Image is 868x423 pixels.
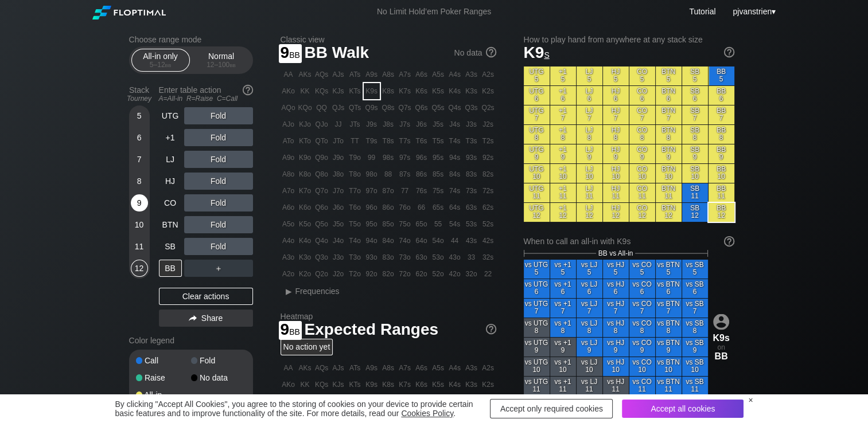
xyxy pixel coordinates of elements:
div: 99 [364,150,380,166]
div: T3o [347,249,363,265]
div: Stack [124,81,154,107]
div: CO 12 [629,203,655,222]
div: A3o [281,249,297,265]
div: 52s [480,216,496,232]
div: KQo [297,100,313,116]
div: UTG 8 [524,125,550,144]
div: 10 [131,216,148,233]
div: 8 [131,173,148,190]
div: J5o [330,216,347,232]
div: Q3o [314,249,330,265]
div: 7 [131,151,148,168]
div: UTG 12 [524,203,550,222]
div: 12 [131,260,148,277]
div: J7o [330,183,347,199]
div: KQs [314,83,330,99]
div: A4s [447,66,463,83]
div: JTo [330,133,347,149]
div: vs SB 5 [682,260,708,279]
div: 11 [131,238,148,255]
div: +1 8 [550,125,576,144]
div: +1 5 [550,66,576,85]
div: BB 7 [709,105,734,124]
div: K4o [297,233,313,249]
div: No data [454,48,496,58]
span: BB Walk [303,44,371,63]
div: 92s [480,150,496,166]
span: BB vs All-in [598,249,633,257]
span: bb [165,61,172,69]
span: bb [229,61,236,69]
div: LJ 10 [577,164,602,183]
div: QTs [347,100,363,116]
div: 53s [464,216,480,232]
div: BTN 11 [656,183,682,202]
div: K5s [430,83,446,99]
div: LJ 7 [577,105,602,124]
div: A8o [281,166,297,182]
div: K2o [297,266,313,282]
div: 86s [414,166,430,182]
h2: Choose range mode [129,35,253,44]
div: J8o [330,166,347,182]
div: A2s [480,66,496,83]
div: LJ 11 [577,183,602,202]
div: 82s [480,166,496,182]
div: K6o [297,199,313,216]
div: Q5o [314,216,330,232]
div: All-in [136,391,191,399]
div: UTG 9 [524,144,550,163]
div: CO 9 [629,144,655,163]
div: UTG 5 [524,66,550,85]
div: 12 – 100 [197,61,246,69]
div: 97s [397,150,413,166]
div: T7o [347,183,363,199]
div: T9o [347,150,363,166]
div: +1 9 [550,144,576,163]
div: J4s [447,116,463,132]
a: Tutorial [689,7,715,16]
div: 77 [397,183,413,199]
img: share.864f2f62.svg [189,315,197,322]
div: J8s [380,116,396,132]
div: J3s [464,116,480,132]
div: A5o [281,216,297,232]
span: K9 [524,44,550,61]
img: help.32db89a4.svg [485,46,497,58]
div: All-in only [134,49,187,71]
div: BB 8 [709,125,734,144]
div: +1 11 [550,183,576,202]
div: HJ 12 [603,203,629,222]
a: Cookies Policy [401,409,453,418]
div: BTN 9 [656,144,682,163]
div: 9 [131,194,148,211]
div: Q5s [430,100,446,116]
div: BB 5 [709,66,734,85]
div: Fold [184,129,253,146]
div: 6 [131,129,148,146]
div: Q8o [314,166,330,182]
div: +1 10 [550,164,576,183]
div: K2s [480,83,496,99]
div: Call [136,357,191,365]
div: 63o [414,249,430,265]
div: A2o [281,266,297,282]
div: 72s [480,183,496,199]
div: 54s [447,216,463,232]
div: KTo [297,133,313,149]
div: vs BTN 5 [656,260,682,279]
div: AKs [297,66,313,83]
div: 73o [397,249,413,265]
div: vs CO 5 [629,260,655,279]
div: AQs [314,66,330,83]
div: Fold [184,238,253,255]
div: 5 [131,107,148,124]
div: T2s [480,133,496,149]
div: T2o [347,266,363,282]
div: LJ 6 [577,86,602,105]
div: AQo [281,100,297,116]
div: CO 6 [629,86,655,105]
div: HJ [159,173,182,190]
div: TT [347,133,363,149]
div: T4s [447,133,463,149]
